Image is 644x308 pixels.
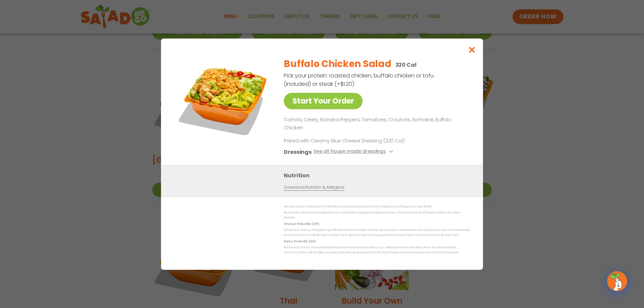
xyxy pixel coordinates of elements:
p: 320 Cal [395,61,417,69]
img: wpChatIcon [608,272,627,291]
p: While our menu includes ingredients that are made without gluten, our restaurants are not gluten ... [284,228,470,238]
p: Pick your protein: roasted chicken, buffalo chicken or tofu (included) or steak (+$1.20) [284,71,435,88]
p: Paired with Creamy Blue Cheese Dressing (320 Cal) [284,137,408,144]
h3: Nutrition [284,171,473,179]
strong: Dairy Friendly (DF) [284,239,315,243]
p: While our menu includes foods that are made without dairy, our restaurants are not dairy free. We... [284,245,470,255]
a: Start Your Order [284,93,363,109]
strong: Gluten Friendly (GF) [284,222,319,226]
p: Carrots, Celery, Banana Peppers, Tomatoes, Croutons, Romaine, Buffalo Chicken [284,116,467,132]
h3: Dressings [284,147,312,156]
button: Close modal [461,39,483,61]
p: Nutrition information is based on our standard recipes and portion sizes. Click Nutrition & Aller... [284,210,470,221]
button: See all house made dressings [314,147,395,156]
h2: Buffalo Chicken Salad [284,57,391,71]
img: Featured product photo for Buffalo Chicken Salad [176,52,270,146]
p: We are not an allergen free facility and cannot guarantee the absence of allergens in our foods. [284,204,470,209]
a: Download Nutrition & Allergens [284,184,344,190]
